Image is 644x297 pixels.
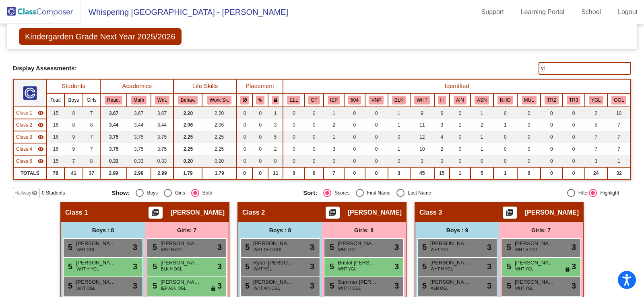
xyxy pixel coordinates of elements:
[515,247,538,253] span: WHT H OGL
[493,167,517,179] td: 1
[324,107,344,119] td: 1
[47,155,64,167] td: 15
[252,143,268,155] td: 0
[364,189,391,197] div: First Name
[365,119,388,131] td: 0
[252,93,268,107] th: Keep with students
[171,209,225,217] span: [PERSON_NAME]
[475,96,489,104] button: ASN
[388,93,410,107] th: Black
[16,158,32,165] span: Class 5
[37,146,44,152] mat-icon: visibility
[575,6,607,18] a: School
[47,119,64,131] td: 16
[563,155,585,167] td: 0
[13,65,77,72] span: Display Assessments:
[202,167,236,179] td: 1.79
[517,119,541,131] td: 0
[450,131,471,143] td: 0
[541,107,563,119] td: 0
[575,189,589,197] div: Filter
[450,143,471,155] td: 0
[252,167,268,179] td: 0
[310,241,314,253] span: 3
[305,155,324,167] td: 0
[541,155,563,167] td: 0
[47,79,100,93] th: Students
[434,131,450,143] td: 4
[517,93,541,107] th: Multiracial
[324,143,344,155] td: 3
[585,143,607,155] td: 7
[419,209,442,217] span: Class 3
[64,93,83,107] th: Boys
[585,107,607,119] td: 2
[517,143,541,155] td: 0
[238,222,322,238] div: Boys : 8
[83,167,100,179] td: 37
[253,259,293,267] span: Rylan [PERSON_NAME]
[607,131,631,143] td: 7
[324,155,344,167] td: 0
[144,189,158,197] div: Boys
[100,143,127,155] td: 3.75
[202,131,236,143] td: 2.25
[133,260,137,272] span: 3
[563,107,585,119] td: 0
[434,119,450,131] td: 3
[541,93,563,107] th: Tier 2
[268,167,283,179] td: 11
[127,119,151,131] td: 3.44
[499,222,583,238] div: Girls: 7
[149,207,163,219] button: Print Students Details
[369,96,384,104] button: VNP
[328,209,337,220] mat-icon: picture_as_pdf
[585,167,607,179] td: 24
[151,143,174,155] td: 3.75
[493,119,517,131] td: 1
[172,189,185,197] div: Girls
[410,93,434,107] th: White
[410,119,434,131] td: 11
[607,93,631,107] th: Older K
[388,107,410,119] td: 1
[434,143,450,155] td: 2
[252,119,268,131] td: 0
[471,143,493,155] td: 1
[310,260,314,272] span: 3
[493,155,517,167] td: 0
[410,131,434,143] td: 12
[100,119,127,131] td: 3.44
[475,6,510,18] a: Support
[493,143,517,155] td: 0
[16,121,32,129] span: Class 2
[420,243,427,252] span: 5
[611,96,626,104] button: OGL
[414,96,430,104] button: WHT
[253,240,293,248] span: [PERSON_NAME] [PERSON_NAME]
[207,96,231,104] button: Work Sk.
[268,119,283,131] td: 3
[151,155,174,167] td: 0.33
[19,28,182,45] span: Kindergarden Grade Next Year 2025/2026
[100,131,127,143] td: 3.75
[83,131,100,143] td: 7
[13,119,47,131] td: Cori Goldstein - No Class Name
[430,259,471,267] span: [PERSON_NAME]
[563,93,585,107] th: Tier 3
[541,167,563,179] td: 0
[283,119,304,131] td: 0
[127,107,151,119] td: 3.67
[173,107,202,119] td: 2.20
[505,209,514,220] mat-icon: picture_as_pdf
[388,155,410,167] td: 0
[522,96,537,104] button: MUL
[47,107,64,119] td: 15
[344,107,365,119] td: 0
[585,119,607,131] td: 5
[83,119,100,131] td: 8
[13,167,47,179] td: TOTALS
[14,189,31,197] span: Hallway
[517,155,541,167] td: 0
[64,119,83,131] td: 8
